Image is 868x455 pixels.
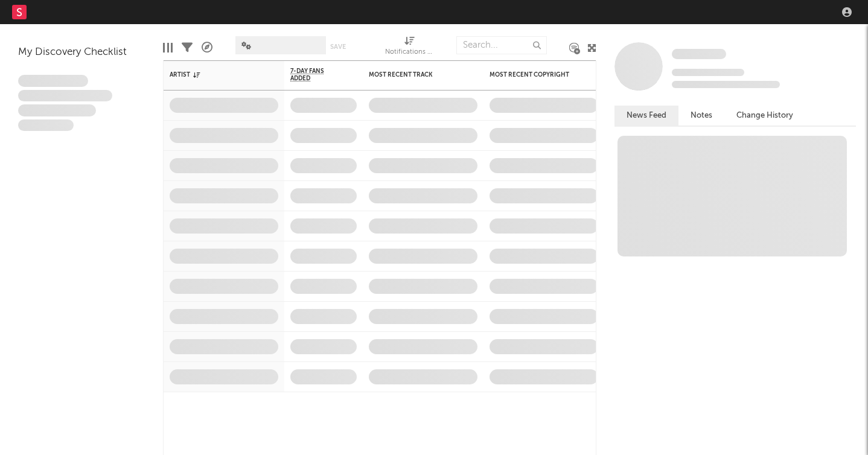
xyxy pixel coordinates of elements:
div: Notifications (Artist) [385,45,433,60]
button: Notes [678,106,724,126]
span: Aliquam viverra [18,119,74,132]
button: News Feed [614,106,678,126]
span: Tracking Since: [DATE] [672,69,744,76]
div: Notifications (Artist) [385,30,433,65]
a: Some Artist [672,48,726,60]
div: Artist [170,71,260,78]
div: Edit Columns [163,30,173,65]
div: My Discovery Checklist [18,45,145,60]
div: Most Recent Track [369,71,459,78]
span: Lorem ipsum dolor [18,75,88,87]
button: Save [330,43,346,50]
span: 0 fans last week [672,81,780,88]
span: 7-Day Fans Added [290,68,339,82]
div: Filters [182,30,193,65]
span: Integer aliquet in purus et [18,90,112,102]
input: Search... [456,36,547,54]
button: Change History [724,106,805,126]
span: Praesent ac interdum [18,104,96,116]
div: A&R Pipeline [202,30,212,65]
div: Most Recent Copyright [490,71,580,78]
span: Some Artist [672,49,726,59]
